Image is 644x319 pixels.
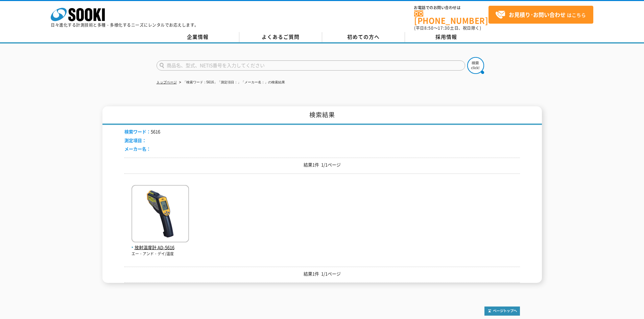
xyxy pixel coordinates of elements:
[322,32,405,42] a: 初めての方へ
[124,137,146,143] span: 測定項目：
[347,33,380,41] span: 初めての方へ
[178,79,285,86] li: 「検索ワード：5616」「測定項目：」「メーカー名：」の検索結果
[438,25,450,31] span: 17:30
[124,270,520,277] p: 結果1件 1/1ページ
[484,307,520,316] img: トップページへ
[102,106,542,125] h1: 検索結果
[414,6,488,10] span: お電話でのお問い合わせは
[132,244,189,251] span: 放射温度計 AD-5616
[157,60,465,71] input: 商品名、型式、NETIS番号を入力してください
[132,251,189,257] p: エー・アンド・デイ/温度
[414,10,488,24] a: [PHONE_NUMBER]
[509,10,566,19] strong: お見積り･お問い合わせ
[51,23,199,27] p: 日々進化する計測技術と多種・多様化するニーズにレンタルでお応えします。
[495,10,586,20] span: はこちら
[424,25,434,31] span: 8:50
[405,32,488,42] a: 採用情報
[132,237,189,251] a: 放射温度計 AD-5616
[124,145,151,152] span: メーカー名：
[132,185,189,244] img: AD-5616
[157,32,239,42] a: 企業情報
[467,57,484,74] img: btn_search.png
[124,128,160,135] li: 5616
[157,80,177,84] a: トップページ
[488,6,593,24] a: お見積り･お問い合わせはこちら
[239,32,322,42] a: よくあるご質問
[124,128,151,135] span: 検索ワード：
[124,161,520,168] p: 結果1件 1/1ページ
[414,25,481,31] span: (平日 ～ 土日、祝日除く)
